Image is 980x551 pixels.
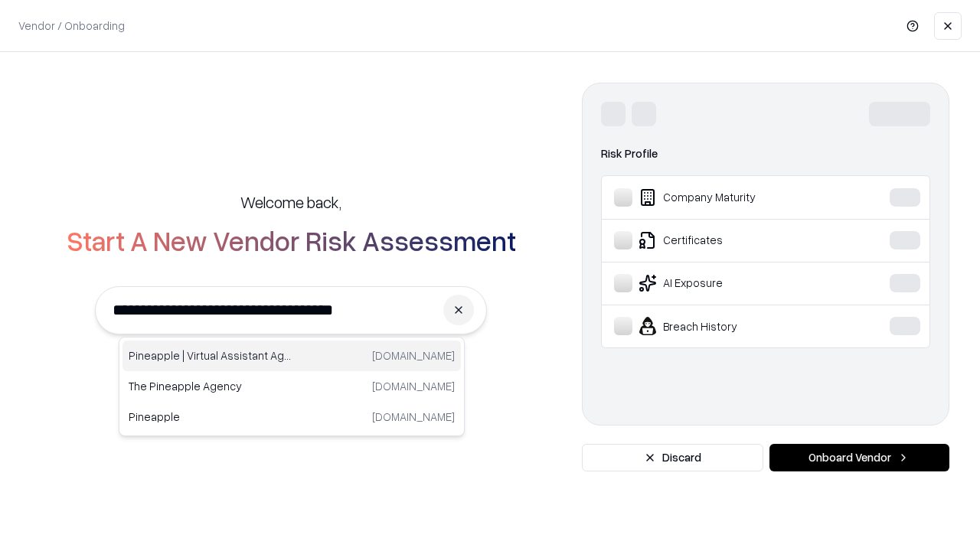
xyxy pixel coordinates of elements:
h5: Welcome back, [240,191,341,213]
button: Discard [582,444,763,471]
p: Pineapple [129,409,292,425]
div: Company Maturity [614,188,843,207]
p: [DOMAIN_NAME] [372,378,455,394]
p: [DOMAIN_NAME] [372,409,455,425]
div: Breach History [614,317,843,335]
p: Pineapple | Virtual Assistant Agency [129,347,292,364]
p: Vendor / Onboarding [18,18,125,34]
div: AI Exposure [614,274,843,292]
div: Risk Profile [601,145,930,163]
h2: Start A New Vendor Risk Assessment [67,225,516,256]
div: Certificates [614,231,843,249]
p: [DOMAIN_NAME] [372,347,455,364]
div: Suggestions [119,337,465,436]
button: Onboard Vendor [769,444,949,471]
p: The Pineapple Agency [129,378,292,394]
